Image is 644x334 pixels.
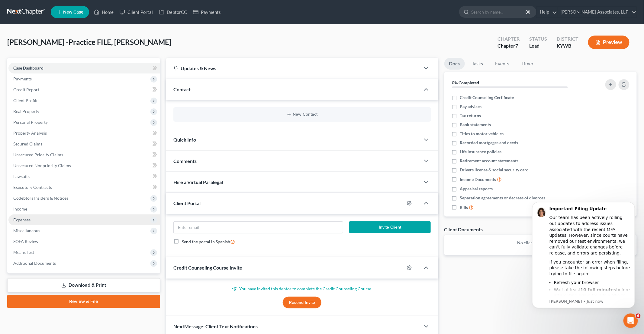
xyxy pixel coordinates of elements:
[13,141,42,146] span: Secured Claims
[460,167,529,173] span: Drivers license & social security card
[91,7,117,17] a: Home
[515,43,518,48] span: 7
[449,240,632,246] p: No client documents yet.
[13,174,30,179] span: Lawsuits
[497,36,520,42] div: Chapter
[13,98,38,103] span: Client Profile
[460,195,546,201] span: Separation agreements or decrees of divorces
[491,58,514,70] a: Events
[588,36,630,49] button: Preview
[558,7,636,17] a: [PERSON_NAME] Associates, LLP
[178,112,426,117] button: New Contact
[452,80,479,85] strong: 0% Completed
[13,250,34,255] span: Means Test
[283,297,321,309] button: Resend Invite
[13,109,39,114] span: Real Property
[8,139,160,149] a: Secured Claims
[13,239,38,244] span: SOFA Review
[444,226,483,233] div: Client Documents
[8,182,160,193] a: Executory Contracts
[460,186,493,192] span: Appraisal reports
[537,7,557,17] a: Help
[13,228,40,233] span: Miscellaneous
[13,195,68,201] span: Codebtors Insiders & Notices
[467,58,488,70] a: Tasks
[460,95,514,101] span: Credit Counseling Certificate
[13,130,47,136] span: Property Analysis
[529,42,547,49] div: Lead
[8,160,160,171] a: Unsecured Nonpriority Claims
[8,84,160,95] a: Credit Report
[13,76,32,81] span: Payments
[13,163,71,168] span: Unsecured Nonpriority Claims
[460,149,502,155] span: Life insurance policies
[7,38,171,46] span: [PERSON_NAME] -Practice FILE, [PERSON_NAME]
[13,261,56,266] span: Additional Documents
[190,7,224,17] a: Payments
[8,63,160,73] a: Case Dashboard
[13,87,39,92] span: Credit Report
[7,278,160,292] a: Download & Print
[523,195,644,331] iframe: Intercom notifications message
[173,65,413,71] div: Updates & News
[173,179,223,185] span: Hire a Virtual Paralegal
[156,7,190,17] a: DebtorCC
[173,286,431,292] p: You have invited this debtor to complete the Credit Counseling Course.
[174,222,343,233] input: Enter email
[8,236,160,247] a: SOFA Review
[460,113,481,119] span: Tax returns
[460,104,482,110] span: Pay advices
[63,10,83,14] span: New Case
[444,58,465,70] a: Docs
[173,200,201,206] span: Client Portal
[173,137,196,142] span: Quick Info
[529,36,547,42] div: Status
[8,171,160,182] a: Lawsuits
[8,149,160,160] a: Unsecured Priority Claims
[13,65,43,70] span: Case Dashboard
[349,221,431,233] button: Invite Client
[460,158,519,164] span: Retirement account statements
[13,206,27,211] span: Income
[117,7,156,17] a: Client Portal
[173,86,191,92] span: Contact
[13,185,52,190] span: Executory Contracts
[460,176,496,183] span: Income Documents
[460,140,518,146] span: Recorded mortgages and deeds
[460,122,491,128] span: Bank statements
[460,131,504,137] span: Titles to motor vehicles
[460,204,468,211] span: Bills
[636,314,641,318] span: 6
[173,323,258,329] span: NextMessage: Client Text Notifications
[497,42,520,49] div: Chapter
[182,239,230,244] span: Send the portal in Spanish
[13,120,48,125] span: Personal Property
[13,152,63,157] span: Unsecured Priority Claims
[7,295,160,308] a: Review & File
[557,36,578,42] div: District
[173,265,242,270] span: Credit Counseling Course Invite
[173,158,197,164] span: Comments
[471,6,526,17] input: Search by name...
[623,314,638,328] iframe: Intercom live chat
[517,58,539,70] a: Timer
[557,42,578,49] div: KYWB
[13,217,31,222] span: Expenses
[8,128,160,139] a: Property Analysis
